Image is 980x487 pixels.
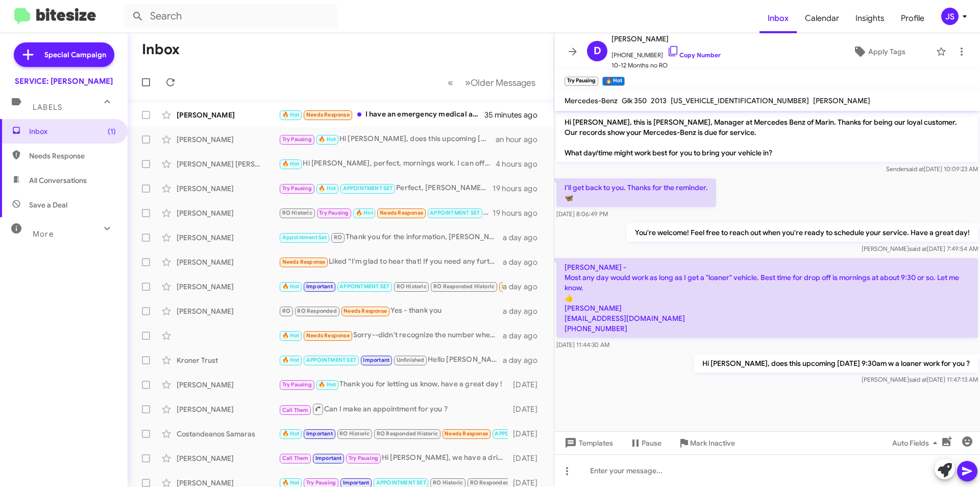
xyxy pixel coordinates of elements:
span: Special Campaign [44,50,106,60]
span: [PERSON_NAME] [813,96,870,105]
span: 🔥 Hot [282,479,300,486]
div: Thank you for the information, [PERSON_NAME]! The account records have been updated. [279,231,503,243]
span: Try Pausing [349,455,378,461]
span: Inbox [29,126,116,136]
div: [DATE] [508,380,546,390]
button: Apply Tags [826,42,931,61]
span: Glk 350 [622,96,647,105]
div: Hi [PERSON_NAME], does this upcoming [DATE] 9:30am w a loaner work for you ? [279,133,496,145]
button: Previous [442,72,459,93]
span: APPOINTMENT SET [495,430,545,437]
span: [PHONE_NUMBER] [611,45,721,60]
div: Liked “You're welcome! We look forward to seeing you [DATE] at 8:00 AM. Safe travels!” [279,207,493,219]
span: Important [306,283,333,290]
span: APPOINTMENT SET [339,283,389,290]
button: Templates [554,434,621,452]
div: 19 hours ago [493,183,546,194]
span: Templates [562,434,613,452]
p: Hi [PERSON_NAME], this is [PERSON_NAME], Manager at Mercedes Benz of Marin. Thanks for being our ... [556,113,978,162]
span: Needs Response [29,151,116,161]
span: Unfinished [397,357,425,363]
a: Special Campaign [14,42,114,67]
span: APPOINTMENT SET [343,185,393,192]
nav: Page navigation example [442,72,542,93]
div: Perfect, [PERSON_NAME]. I’ve scheduled you for [DATE] 11:00 AM. This will also lock in the flash ... [279,182,493,194]
span: 🔥 Hot [318,381,336,388]
a: Copy Number [667,51,721,59]
div: Kroner Trust [177,355,279,365]
div: a day ago [503,306,546,316]
span: 🔥 Hot [282,357,300,363]
span: Save a Deal [29,200,67,210]
span: Needs Response [306,111,350,118]
div: Hi [PERSON_NAME], we have a driver outside waiting for you. Thank you. [279,452,508,464]
span: APPOINTMENT SET [430,210,480,216]
span: D [594,43,601,59]
span: Important [363,357,389,363]
p: You're welcome! Feel free to reach out when you're ready to schedule your service. Have a great day! [627,223,978,242]
span: 🔥 Hot [282,111,300,118]
span: Needs Response [445,430,488,437]
span: (1) [108,126,116,136]
span: Needs Response [502,283,545,290]
span: Important [343,479,370,486]
span: Needs Response [380,210,423,216]
span: 🔥 Hot [282,430,300,437]
div: [PERSON_NAME] [177,208,279,218]
small: Try Pausing [565,77,598,86]
a: Profile [893,4,933,33]
div: 4 hours ago [496,159,546,169]
div: I have an emergency medical and can only get [DATE]. Let's cancel. I realize I will likely lose t... [279,109,484,121]
span: Try Pausing [306,479,336,486]
span: RO Responded Historic [433,283,495,290]
a: Insights [847,4,893,33]
span: 10-12 Months no RO [611,60,721,71]
div: Sorry--didn't recognize the number when you first texted. I made an appointment by phone. Thanks. [279,330,503,341]
span: RO Responded [297,308,336,314]
span: Mark Inactive [690,434,735,452]
span: Older Messages [471,77,535,88]
span: RO [282,308,290,314]
div: [PERSON_NAME] [177,134,279,145]
span: Auto Fields [892,434,941,452]
div: a day ago [503,233,546,243]
span: [PERSON_NAME] [611,33,721,45]
span: said at [909,245,927,252]
button: Next [459,72,542,93]
span: [US_VEHICLE_IDENTIFICATION_NUMBER] [671,96,809,105]
div: a day ago [503,331,546,341]
div: [PERSON_NAME] [177,110,279,120]
div: Can I make an appointment for you ? [279,403,508,415]
span: APPOINTMENT SET [306,357,356,363]
div: [DATE] [508,404,546,414]
span: RO Historic [433,479,463,486]
span: Important [306,430,333,437]
span: Needs Response [306,332,350,339]
div: [PERSON_NAME] [177,306,279,316]
span: [DATE] 11:44:30 AM [556,341,609,349]
div: 19 hours ago [493,208,546,218]
span: Calendar [797,4,847,33]
span: Try Pausing [282,185,312,192]
span: said at [909,376,927,383]
button: JS [933,8,969,25]
span: [DATE] 8:06:49 PM [556,210,608,218]
div: 35 minutes ago [484,110,546,120]
div: JS [941,8,959,25]
span: Needs Response [282,259,326,265]
div: [PERSON_NAME] [177,257,279,267]
span: APPOINTMENT SET [376,479,426,486]
span: Appointment Set [282,234,327,241]
span: Try Pausing [282,381,312,388]
span: Labels [33,103,62,112]
span: [PERSON_NAME] [DATE] 7:49:54 AM [862,245,978,252]
div: Liked “I'm glad to hear that! If you need any further service or maintenance for your vehicle, fe... [279,256,503,268]
span: RO Responded Historic [470,479,531,486]
a: Inbox [759,4,797,33]
p: I'll get back to you. Thanks for the reminder. 🦋 [556,178,716,207]
div: [DATE] [508,453,546,463]
span: Try Pausing [282,136,312,143]
div: a day ago [503,257,546,267]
